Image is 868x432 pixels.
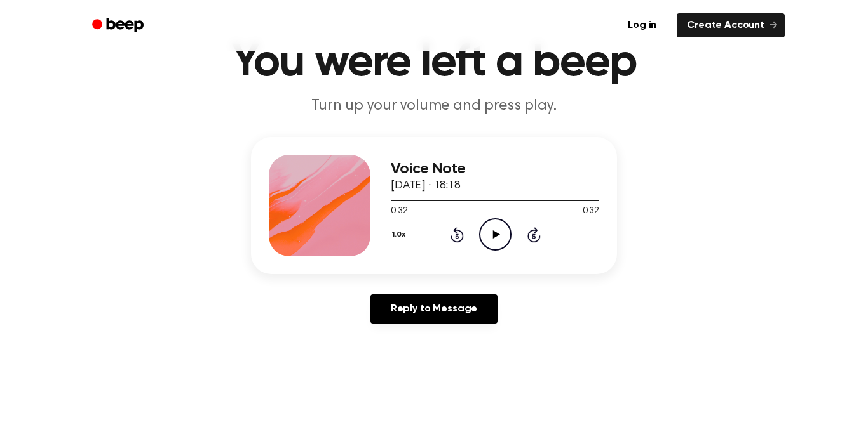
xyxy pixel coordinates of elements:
[391,224,410,245] button: 1.0x
[677,13,785,37] a: Create Account
[391,205,407,218] span: 0:32
[391,160,599,178] h3: Voice Note
[615,11,669,40] a: Log in
[391,180,461,192] span: [DATE] · 18:18
[109,40,759,86] h1: You were left a beep
[190,96,678,117] p: Turn up your volume and press play.
[83,13,155,38] a: Beep
[370,294,498,324] a: Reply to Message
[583,205,599,218] span: 0:32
